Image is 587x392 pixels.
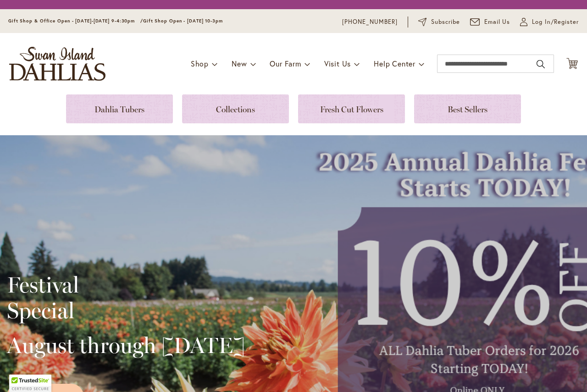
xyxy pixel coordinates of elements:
[7,332,245,358] h2: August through [DATE]
[7,272,245,323] h2: Festival Special
[8,18,143,24] span: Gift Shop & Office Open - [DATE]-[DATE] 9-4:30pm /
[532,17,579,27] span: Log In/Register
[191,59,209,68] span: Shop
[342,17,398,27] a: [PHONE_NUMBER]
[324,59,351,68] span: Visit Us
[9,47,105,81] a: store logo
[143,18,223,24] span: Gift Shop Open - [DATE] 10-3pm
[520,17,579,27] a: Log In/Register
[232,59,247,68] span: New
[470,17,510,27] a: Email Us
[484,17,510,27] span: Email Us
[9,375,51,392] div: TrustedSite Certified
[418,17,460,27] a: Subscribe
[374,59,415,68] span: Help Center
[270,59,301,68] span: Our Farm
[537,57,545,72] button: Search
[431,17,460,27] span: Subscribe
